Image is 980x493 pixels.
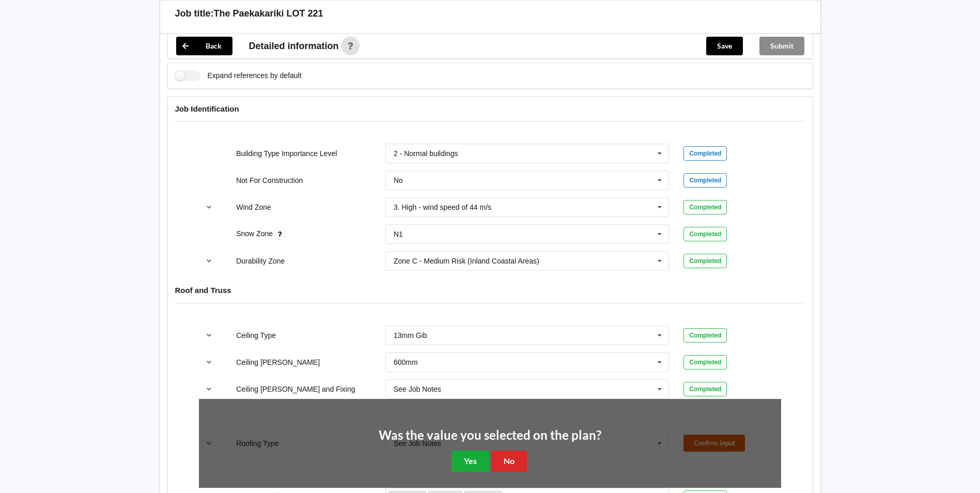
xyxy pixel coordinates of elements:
label: Ceiling [PERSON_NAME] and Fixing [236,385,355,393]
div: No [394,177,403,184]
h4: Job Identification [175,104,805,114]
div: Completed [683,200,727,214]
h3: Job title: [175,8,214,20]
h4: Roof and Truss [175,285,805,295]
button: reference-toggle [199,326,219,345]
label: Ceiling [PERSON_NAME] [236,358,320,366]
span: Detailed information [249,41,339,51]
button: Back [176,37,232,55]
h3: The Paekakariki LOT 221 [214,8,323,20]
div: See Job Notes [394,386,441,393]
div: Completed [683,382,727,396]
button: Save [706,37,743,55]
button: No [491,451,527,472]
button: reference-toggle [199,380,219,398]
label: Snow Zone [236,229,275,238]
button: reference-toggle [199,353,219,372]
div: Zone C - Medium Risk (Inland Coastal Areas) [394,257,539,265]
div: Completed [683,254,727,268]
button: Yes [452,451,489,472]
div: Completed [683,328,727,343]
button: reference-toggle [199,252,219,270]
label: Expand references by default [175,70,302,81]
div: Completed [683,355,727,369]
label: Building Type Importance Level [236,149,337,158]
div: 3. High - wind speed of 44 m/s [394,204,491,211]
div: Completed [683,227,727,241]
h2: Was the value you selected on the plan? [379,427,601,443]
label: Wind Zone [236,203,271,211]
div: Completed [683,173,727,188]
div: N1 [394,230,403,238]
div: 13mm Gib [394,332,427,339]
div: 2 - Normal buildings [394,150,458,157]
label: Not For Construction [236,176,303,184]
button: reference-toggle [199,198,219,217]
div: Completed [683,146,727,161]
label: Ceiling Type [236,331,276,340]
label: Durability Zone [236,257,285,265]
div: 600mm [394,359,418,366]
